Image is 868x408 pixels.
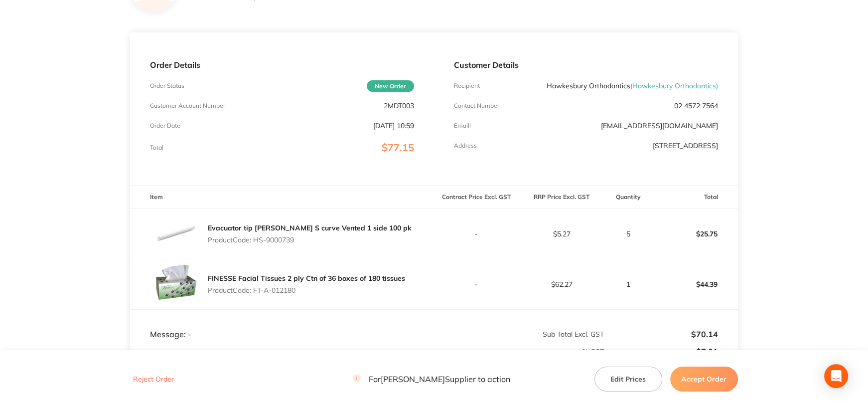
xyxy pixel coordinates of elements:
p: $25.75 [653,222,737,246]
p: Order Date [150,122,180,129]
button: Reject Order [130,375,177,384]
p: 5 [604,230,652,238]
th: Quantity [604,186,653,209]
p: $70.14 [604,330,718,339]
p: $5.27 [520,230,604,238]
th: Total [653,186,738,209]
img: NDV3cThzMg [150,209,200,259]
p: Product Code: HS-9000739 [208,236,412,244]
p: - [434,230,519,238]
p: [DATE] 10:59 [373,122,414,130]
p: Customer Account Number [150,102,225,109]
p: Recipient [454,82,480,89]
p: Emaill [454,122,471,129]
p: Product Code: FT-A-012180 [208,286,405,294]
span: New Order [367,80,414,92]
button: Accept Order [670,367,738,392]
img: bWpvOTF4Zw [150,259,200,309]
div: Open Intercom Messenger [824,364,848,388]
p: Total [150,144,163,151]
p: Address [454,142,477,149]
p: Customer Details [454,60,718,69]
a: FINESSE Facial Tissues 2 ply Ctn of 36 boxes of 180 tissues [208,274,405,283]
p: Contact Number [454,102,499,109]
p: Sub Total Excl. GST [434,330,603,338]
th: Item [130,186,434,209]
p: $7.01 [604,347,718,356]
p: - [434,280,519,288]
p: Order Status [150,82,184,89]
button: Edit Prices [594,367,662,392]
a: Evacuator tip [PERSON_NAME] S curve Vented 1 side 100 pk [208,223,412,232]
p: For [PERSON_NAME] Supplier to action [353,375,510,384]
p: % GST [131,348,603,356]
p: 2MDT003 [384,102,414,110]
a: [EMAIL_ADDRESS][DOMAIN_NAME] [601,121,718,130]
p: 1 [604,280,652,288]
span: ( Hawkesbury Orthodontics ) [630,81,718,90]
p: Order Details [150,60,414,69]
th: Contract Price Excl. GST [434,186,519,209]
p: $62.27 [520,280,604,288]
p: 02 4572 7564 [674,102,718,110]
span: $77.15 [382,141,414,154]
p: $44.39 [653,272,737,296]
th: RRP Price Excl. GST [519,186,604,209]
p: [STREET_ADDRESS] [653,142,718,150]
td: Message: - [130,309,434,339]
p: Hawkesbury Orthodontics [547,82,718,90]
